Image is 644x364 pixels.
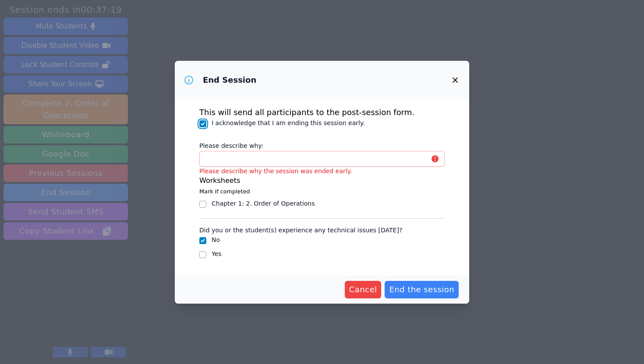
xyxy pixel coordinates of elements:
[212,250,222,257] label: Yes
[212,199,315,208] div: Chapter 1 : 2. Order of Operations
[199,222,402,235] legend: Did you or the student(s) experience any technical issues [DATE]?
[203,75,256,85] h3: End Session
[345,281,382,298] button: Cancel
[349,283,377,296] span: Cancel
[199,138,445,151] label: Please describe why:
[212,119,365,126] label: I acknowledge that I am ending this session early.
[199,167,445,175] p: Please describe why the session was ended early.
[389,283,454,296] span: End the session
[199,188,250,195] small: Mark if completed
[212,236,220,243] label: No
[199,106,445,119] p: This will send all participants to the post-session form.
[385,281,459,298] button: End the session
[199,175,445,186] h3: Worksheets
